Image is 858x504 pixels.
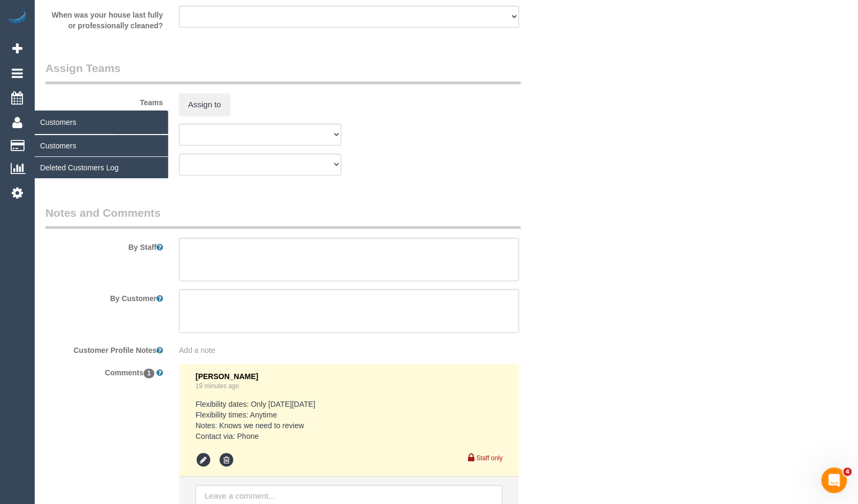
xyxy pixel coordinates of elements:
[822,468,847,493] iframe: Intercom live chat
[37,6,171,31] label: When was your house last fully or professionally cleaned?
[35,157,168,178] a: Deleted Customers Log
[179,93,230,116] button: Assign to
[35,110,168,135] span: Customers
[179,346,215,355] span: Add a note
[37,93,171,108] label: Teams
[196,383,239,390] a: 19 minutes ago
[477,455,503,462] small: Staff only
[45,205,521,229] legend: Notes and Comments
[37,238,171,253] label: By Staff
[37,364,171,379] label: Comments
[196,373,258,381] span: [PERSON_NAME]
[6,11,28,26] img: Automaid Logo
[35,135,168,156] a: Customers
[45,60,521,84] legend: Assign Teams
[196,399,503,442] pre: Flexibility dates: Only [DATE][DATE] Flexibility times: Anytime Notes: Knows we need to review Co...
[37,341,171,356] label: Customer Profile Notes
[35,135,168,179] ul: Customers
[844,468,852,476] span: 4
[37,289,171,304] label: By Customer
[144,369,155,379] span: 1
